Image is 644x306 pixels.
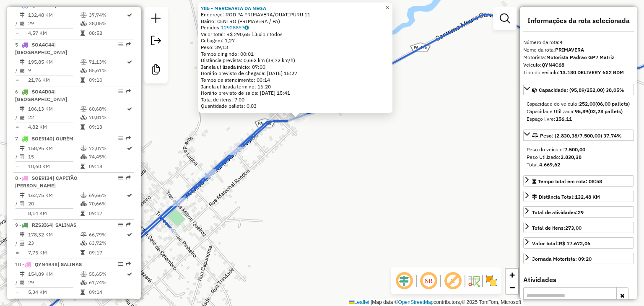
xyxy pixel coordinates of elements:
i: Tempo total em rota [80,164,85,169]
div: Map data © contributors,© 2025 TomTom, Microsoft [347,299,523,306]
span: | [371,299,372,305]
td: 15 [28,153,80,161]
em: Rota exportada [126,42,131,47]
div: Valor total: [532,240,590,247]
a: Zoom out [506,281,518,294]
td: 72,07% [88,144,126,153]
em: Rota exportada [126,136,131,141]
span: RZS3I64 [32,222,52,228]
em: Opções [118,136,123,141]
td: 154,89 KM [28,270,80,278]
div: Endereço: ROD PA PRIMAVERA/QUATIPURU 11 [201,11,390,18]
img: Exibir/Ocultar setores [485,274,498,288]
i: % de utilização da cubagem [80,241,87,246]
strong: 2.830,38 [561,154,582,160]
td: 7,75 KM [28,249,80,257]
td: / [15,239,19,247]
td: 09:17 [88,209,126,218]
td: 09:13 [88,123,126,131]
i: Distância Total [20,13,25,18]
td: 21,76 KM [28,76,80,84]
em: Rota exportada [126,175,131,180]
a: Capacidade: (95,89/252,00) 38,05% [523,84,634,95]
strong: 273,00 [565,225,582,231]
h4: Atividades [523,276,634,284]
span: SOA4C44 [32,41,54,48]
td: = [15,288,19,296]
i: Distância Total [20,272,25,277]
a: Distância Total:132,48 KM [523,191,634,202]
i: % de utilização do peso [80,60,87,65]
strong: R$ 17.672,06 [559,240,590,246]
a: Criar modelo [148,61,164,80]
i: % de utilização da cubagem [80,280,87,285]
i: Observações [244,25,249,30]
strong: 7.500,00 [564,146,585,153]
div: Total de itens: 7,00 [201,96,390,103]
div: Horário previsto de saída: [DATE] 15:41 [201,90,390,96]
i: % de utilização da cubagem [80,21,87,26]
td: 70,66% [88,200,126,208]
div: Peso Utilizado: [527,153,631,161]
strong: QYN4C68 [542,62,564,68]
td: = [15,123,19,131]
em: Opções [118,89,123,94]
td: / [15,200,19,208]
i: Tempo total em rota [80,250,85,255]
i: Rota otimizada [127,272,132,277]
strong: 156,11 [556,116,572,122]
td: 23 [28,239,80,247]
i: Total de Atividades [20,241,25,246]
i: Rota otimizada [127,60,132,65]
div: Janela utilizada início: 07:00 [201,63,390,70]
td: 38,05% [88,19,126,28]
a: Exibir filtros [496,10,513,27]
td: = [15,76,19,84]
strong: 95,89 [575,108,588,114]
span: 10 - [15,261,82,267]
td: 158,95 KM [28,144,80,153]
div: Capacidade: (95,89/252,00) 38,05% [523,97,634,126]
i: % de utilização do peso [80,232,87,237]
a: Valor total:R$ 17.672,06 [523,237,634,249]
div: Espaço livre: [527,115,631,123]
i: Tempo total em rota [80,290,85,295]
i: Distância Total [20,146,25,151]
span: 9 - [15,222,76,228]
td: 9 [28,66,80,75]
i: % de utilização da cubagem [80,115,87,120]
strong: 13.180 DELIVERY 6X2 BDM [560,69,624,75]
i: % de utilização do peso [80,106,87,112]
i: Tempo total em rota [80,124,85,130]
td: 29 [28,19,80,28]
i: Distância Total [20,106,25,112]
div: Valor total: R$ 290,65 [201,31,390,38]
td: 5,34 KM [28,288,80,296]
span: Capacidade: (95,89/252,00) 38,05% [539,87,624,93]
span: Total de atividades: [532,209,584,215]
span: SOE9I40 [32,135,52,142]
td: 70,81% [88,113,126,122]
strong: (06,00 pallets) [595,101,630,107]
td: 10,60 KM [28,162,80,171]
td: 09:14 [88,288,126,296]
em: Rota exportada [126,89,131,94]
strong: 4.669,62 [539,161,560,168]
span: 6 - [15,88,67,102]
h4: Informações da rota selecionada [523,17,634,25]
a: Zoom in [506,269,518,281]
strong: 4 [560,39,563,45]
td: / [15,153,19,161]
i: Total de Atividades [20,21,25,26]
td: 29 [28,278,80,287]
a: Exportar sessão [148,32,164,51]
td: = [15,162,19,171]
em: Opções [118,42,123,47]
td: 09:18 [88,162,126,171]
div: Pedidos: [201,24,390,31]
i: % de utilização da cubagem [80,68,87,73]
div: Número da rota: [523,39,634,46]
td: = [15,209,19,218]
td: 106,13 KM [28,105,80,113]
i: Distância Total [20,60,25,65]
